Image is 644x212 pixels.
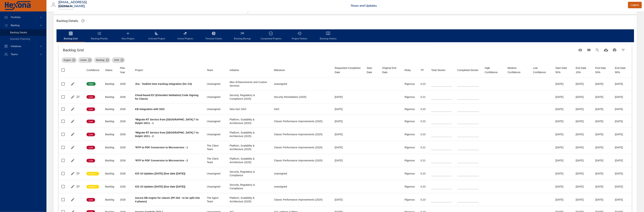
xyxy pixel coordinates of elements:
[274,133,329,136] div: Classic Performance Improvements (2025)
[405,120,415,123] div: Rigorous
[135,159,188,162] b: *RTP to PDF Conversion to Microservice - 2
[75,171,81,176] button: Project Notes
[144,31,169,41] span: Activate Project
[135,196,200,203] b: Aurora DB engine for classic (PF-203 - to be split into 4 phases)
[576,46,585,54] button: Standard Views
[120,82,129,86] div: 2026
[8,45,24,48] span: Initiatives
[431,68,452,72] span: Total Stories
[120,159,129,162] div: 2026
[556,198,570,201] div: [DATE]
[382,66,399,74] div: Sort
[615,120,629,123] div: [DATE]
[335,66,361,74] div: Sort
[615,159,629,162] div: [DATE]
[556,146,570,149] div: [DATE]
[135,68,143,72] div: Project
[595,133,609,136] div: [DATE]
[230,107,268,111] div: New Gen SSO
[576,133,590,136] div: [DATE]
[485,66,502,74] div: Sort
[508,66,527,74] span: Medium Confidence
[595,146,609,149] div: [DATE]
[431,68,445,72] div: Sort
[105,146,114,149] div: Backlog
[120,120,129,123] div: 2026
[10,31,27,34] span: Backlog Details
[230,68,239,72] div: Initiative
[335,95,361,99] div: [DATE]
[405,198,415,201] div: Rigorous
[405,185,415,188] div: Rigorous
[120,198,129,201] div: 2026
[405,159,415,162] div: Rigorous
[207,185,224,188] div: Unassigned
[335,107,361,111] div: [DATE]
[533,66,550,74] div: Low Confidence
[576,159,590,162] div: [DATE]
[405,68,415,72] span: Risky
[316,31,340,41] span: Backlog History
[576,198,590,201] div: [DATE]
[230,170,268,177] div: Security, Regulatory & Compliance
[87,95,95,99] span: Low
[87,133,95,136] span: Low
[335,198,361,201] div: [DATE]
[610,46,619,54] button: Print
[173,31,197,41] span: Active Projects
[120,133,129,136] div: 2026
[457,68,478,72] div: Sort
[457,68,478,72] div: Completed Stories
[576,107,590,111] div: [DATE]
[87,159,95,162] span: Low
[615,95,629,99] div: [DATE]
[335,66,361,74] span: Requested Completion Date
[135,146,188,149] b: *RTP to PDF Conversion to Microservice - 1
[94,57,110,63] div: Backlog
[274,172,329,175] div: unassigned
[207,68,224,72] span: Team
[4,1,31,10] img: Hexona
[230,31,255,41] span: Backlog Burnup
[207,120,224,123] div: Unassigned
[70,145,75,150] button: Edit Project Details
[576,120,590,123] div: [DATE]
[8,24,22,27] span: Backlog
[382,66,399,74] div: Original End Date
[87,198,95,201] span: Low
[595,198,609,201] div: [DATE]
[75,184,81,189] button: Project Notes
[105,172,114,175] div: Backlog
[259,31,283,41] span: Completed Projects
[207,157,224,164] div: The Client Team
[595,159,609,162] div: [DATE]
[367,66,376,74] div: Start Date
[274,159,329,162] div: Classic Performance Improvements (2025)
[56,29,634,42] div: backlog-tab
[70,184,75,189] button: Edit Project Details
[105,95,114,99] div: Backlog
[105,185,114,188] div: Backlog
[70,171,75,176] button: Edit Project Details
[556,120,570,123] div: [DATE]
[70,81,75,87] button: Edit Project Details
[421,68,424,72] div: TP
[207,95,224,99] div: Unassigned
[120,107,129,111] div: 2026
[58,0,87,8] h3: [EMAIL_ADDRESS][DOMAIN_NAME]
[576,66,590,74] div: End Date 10%
[335,133,361,136] div: [DATE]
[615,66,629,74] div: End Date 90%
[576,146,590,149] div: [DATE]
[207,133,224,136] div: Unassigned
[207,196,224,203] div: The Agent Team
[55,18,79,24] div: Backlog Details
[367,66,376,74] div: Sort
[75,94,81,100] button: Project Notes
[274,146,329,149] div: Classic Performance Improvements (2025)
[120,95,129,99] div: 2026
[274,82,329,86] div: unassigned
[87,108,95,111] span: Low
[230,68,268,72] span: Initiative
